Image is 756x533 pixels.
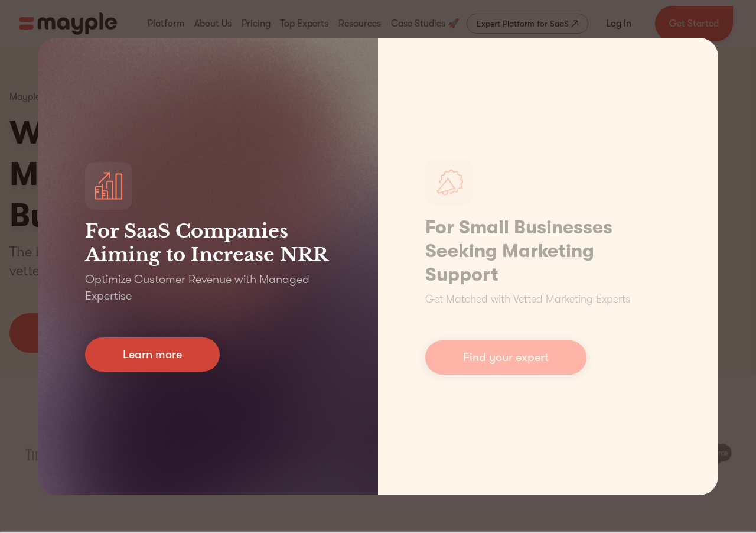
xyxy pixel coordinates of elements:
p: Optimize Customer Revenue with Managed Expertise [85,271,331,304]
p: Get Matched with Vetted Marketing Experts [425,291,630,307]
a: Learn more [85,337,220,372]
h3: For SaaS Companies Aiming to Increase NRR [85,219,331,266]
a: Find your expert [425,340,586,375]
h1: For Small Businesses Seeking Marketing Support [425,216,671,287]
